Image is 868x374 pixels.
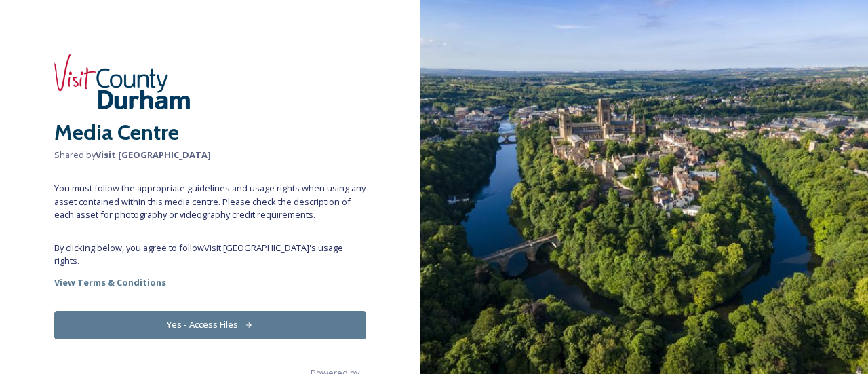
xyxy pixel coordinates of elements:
[54,242,366,267] span: By clicking below, you agree to follow Visit [GEOGRAPHIC_DATA] 's usage rights.
[54,116,366,149] h2: Media Centre
[54,149,366,162] span: Shared by
[54,276,166,288] strong: View Terms & Conditions
[54,54,190,109] img: header-logo.png
[54,182,366,221] span: You must follow the appropriate guidelines and usage rights when using any asset contained within...
[54,274,366,291] a: View Terms & Conditions
[54,311,366,339] button: Yes - Access Files
[96,149,211,161] strong: Visit [GEOGRAPHIC_DATA]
